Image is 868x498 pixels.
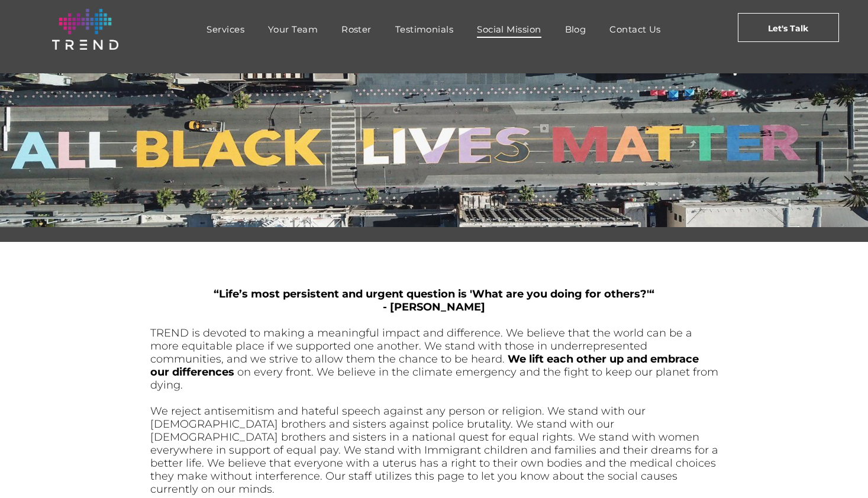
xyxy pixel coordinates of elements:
[150,405,718,496] span: We reject antisemitism and hateful speech against any person or religion. We stand with our [DEMO...
[150,353,699,379] span: We lift each other up and embrace our differences
[738,13,839,42] a: Let's Talk
[768,14,808,43] span: Let's Talk
[553,21,598,38] a: Blog
[195,21,256,38] a: Services
[598,21,673,38] a: Contact Us
[330,21,383,38] a: Roster
[150,366,718,392] span: on every front. We believe in the climate emergency and the fight to keep our planet from dying.
[214,287,654,300] span: “Life’s most persistent and urgent question is 'What are you doing for others?'“
[383,300,485,313] span: - [PERSON_NAME]
[150,326,692,366] span: TREND is devoted to making a meaningful impact and difference. We believe that the world can be a...
[383,21,465,38] a: Testimonials
[465,21,553,38] a: Social Mission
[256,21,330,38] a: Your Team
[52,9,118,50] img: logo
